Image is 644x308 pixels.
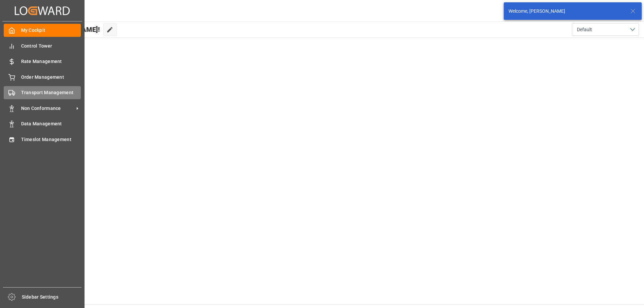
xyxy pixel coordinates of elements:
span: Data Management [21,120,81,127]
span: Order Management [21,74,81,81]
a: Order Management [4,70,81,83]
span: Sidebar Settings [22,294,82,301]
a: Rate Management [4,55,81,68]
span: Non Conformance [21,105,74,112]
a: Timeslot Management [4,133,81,146]
a: My Cockpit [4,24,81,37]
button: open menu [572,23,639,36]
span: Timeslot Management [21,136,81,143]
span: Hello [PERSON_NAME]! [28,23,100,36]
div: Welcome, [PERSON_NAME] [508,8,624,15]
span: Transport Management [21,89,81,96]
span: Default [577,26,592,33]
span: Control Tower [21,43,81,50]
a: Data Management [4,117,81,130]
span: My Cockpit [21,27,81,34]
span: Rate Management [21,58,81,65]
a: Transport Management [4,86,81,99]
